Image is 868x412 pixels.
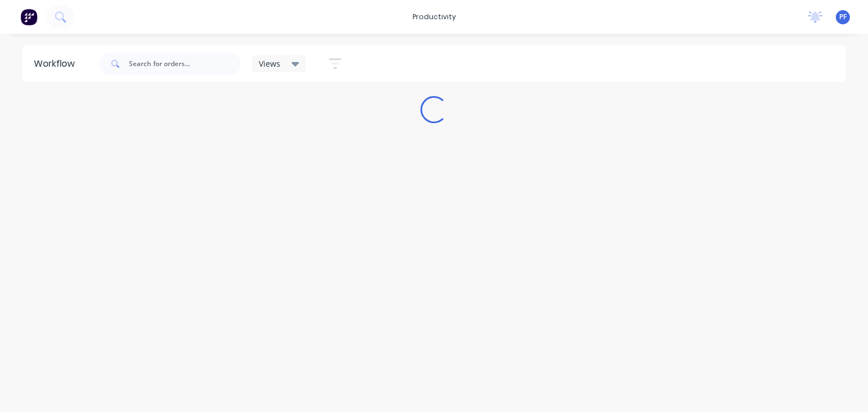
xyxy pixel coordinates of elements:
div: Workflow [34,57,80,71]
span: PF [839,12,847,22]
img: Factory [20,8,37,25]
input: Search for orders... [129,53,241,75]
span: Views [259,58,280,70]
div: productivity [407,8,462,25]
